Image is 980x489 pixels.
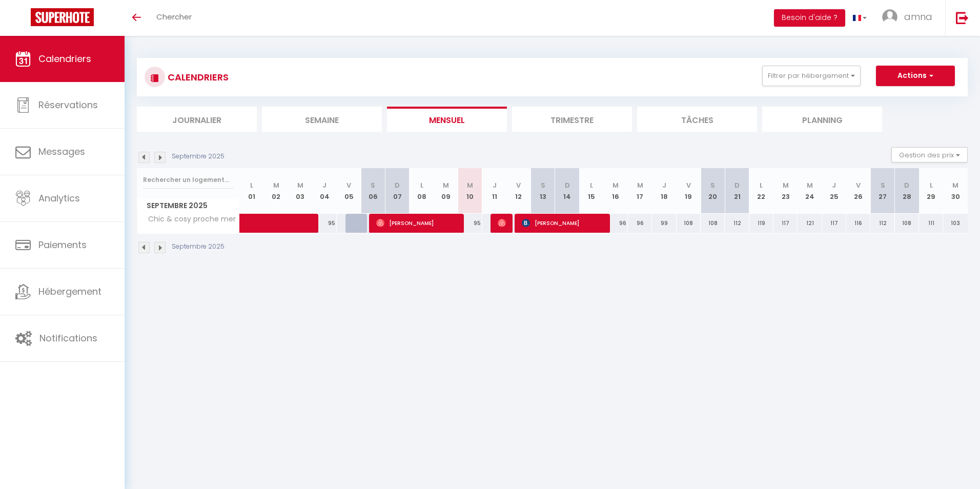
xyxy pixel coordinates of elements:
[38,145,85,158] span: Messages
[783,180,789,190] abbr: M
[798,168,822,214] th: 24
[662,180,666,190] abbr: J
[376,213,457,233] span: [PERSON_NAME]
[516,180,521,190] abbr: V
[38,238,87,251] span: Paiements
[493,180,497,190] abbr: J
[904,180,909,190] abbr: D
[832,180,836,190] abbr: J
[701,168,725,214] th: 20
[774,9,845,27] button: Besoin d'aide ?
[482,168,506,214] th: 11
[250,180,253,190] abbr: L
[522,213,602,233] span: [PERSON_NAME]
[555,168,579,214] th: 14
[846,168,870,214] th: 26
[637,107,757,132] li: Tâches
[434,168,458,214] th: 09
[895,168,919,214] th: 28
[628,214,652,233] div: 96
[143,171,234,189] input: Rechercher un logement...
[387,107,507,132] li: Mensuel
[725,214,749,233] div: 112
[38,285,101,298] span: Hébergement
[458,214,482,233] div: 95
[870,168,894,214] th: 27
[165,66,229,89] h3: CALENDRIERS
[881,180,885,190] abbr: S
[604,168,628,214] th: 16
[891,147,968,162] button: Gestion des prix
[137,198,239,213] span: Septembre 2025
[822,214,846,233] div: 117
[686,180,691,190] abbr: V
[297,180,303,190] abbr: M
[395,180,400,190] abbr: D
[701,214,725,233] div: 108
[38,192,80,205] span: Analytics
[313,168,337,214] th: 04
[31,8,94,26] img: Super Booking
[952,180,958,190] abbr: M
[919,168,943,214] th: 29
[273,180,279,190] abbr: M
[240,168,264,214] th: 01
[39,332,97,344] span: Notifications
[262,107,382,132] li: Semaine
[541,180,545,190] abbr: S
[512,107,632,132] li: Trimestre
[612,180,619,190] abbr: M
[734,180,740,190] abbr: D
[762,107,882,132] li: Planning
[677,214,701,233] div: 108
[637,180,643,190] abbr: M
[420,180,423,190] abbr: L
[322,180,326,190] abbr: J
[725,168,749,214] th: 21
[652,214,676,233] div: 99
[904,10,932,23] span: amna
[930,180,933,190] abbr: L
[846,214,870,233] div: 116
[822,168,846,214] th: 25
[38,52,91,65] span: Calendriers
[565,180,570,190] abbr: D
[139,214,238,225] span: Chic & cosy proche mer
[919,214,943,233] div: 111
[652,168,676,214] th: 18
[346,180,351,190] abbr: V
[531,168,555,214] th: 13
[749,168,773,214] th: 22
[956,11,969,24] img: logout
[361,168,385,214] th: 06
[856,180,861,190] abbr: V
[710,180,715,190] abbr: S
[337,168,361,214] th: 05
[628,168,652,214] th: 17
[288,168,312,214] th: 03
[870,214,894,233] div: 112
[38,98,98,111] span: Réservations
[156,11,192,22] span: Chercher
[410,168,434,214] th: 08
[590,180,593,190] abbr: L
[749,214,773,233] div: 119
[264,168,288,214] th: 02
[443,180,449,190] abbr: M
[876,66,955,86] button: Actions
[798,214,822,233] div: 121
[467,180,473,190] abbr: M
[895,214,919,233] div: 108
[773,168,798,214] th: 23
[371,180,375,190] abbr: S
[807,180,813,190] abbr: M
[385,168,410,214] th: 07
[604,214,628,233] div: 96
[137,107,257,132] li: Journalier
[458,168,482,214] th: 10
[943,214,968,233] div: 103
[882,9,897,25] img: ...
[760,180,763,190] abbr: L
[579,168,603,214] th: 15
[762,66,861,86] button: Filtrer par hébergement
